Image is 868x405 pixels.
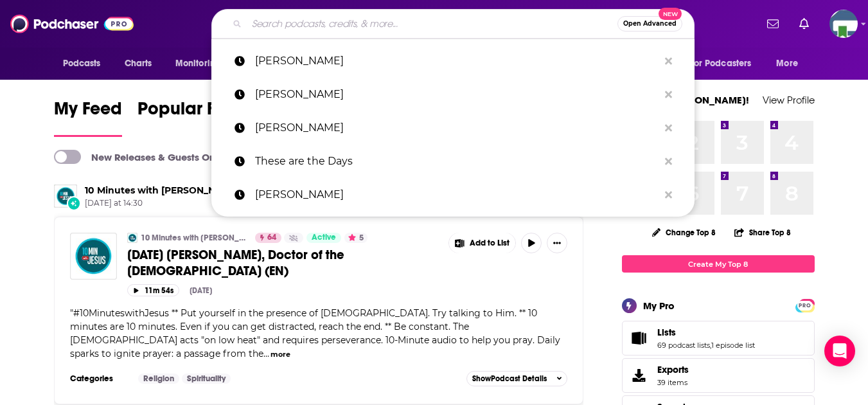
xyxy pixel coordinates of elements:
button: 5 [344,233,368,243]
span: Active [312,231,336,244]
button: ShowPodcast Details [466,371,568,386]
a: [PERSON_NAME] [211,178,695,212]
a: [PERSON_NAME] [211,44,695,78]
a: 10 Minutes with [PERSON_NAME] [141,233,247,243]
a: View Profile [763,94,815,106]
button: Show More Button [547,233,567,253]
span: New [659,8,682,20]
span: , [710,341,711,350]
a: Show notifications dropdown [794,13,814,35]
div: Open Intercom Messenger [824,336,855,366]
a: 10 Minutes with Jesus [85,184,240,196]
span: #10MinuteswithJesus ** Put yourself in the presence of [DEMOGRAPHIC_DATA]. Try talking to Him. **... [70,307,560,359]
div: My Pro [643,300,675,312]
div: [DATE] [190,286,212,295]
a: Active [306,233,341,243]
a: [DATE] [PERSON_NAME], Doctor of the [DEMOGRAPHIC_DATA] (EN) [127,247,439,279]
span: More [776,55,798,73]
a: 1 episode list [711,341,755,350]
p: These are the Days [255,145,659,178]
a: These are the Days [211,145,695,178]
input: Search podcasts, credits, & more... [247,14,617,34]
a: Create My Top 8 [622,255,815,273]
span: Open Advanced [623,21,677,27]
span: My Feed [54,98,122,127]
span: Popular Feed [137,98,247,127]
a: 64 [255,233,281,243]
span: For Podcasters [690,55,752,73]
a: Lists [657,327,755,338]
button: Change Top 8 [644,224,724,240]
span: Logged in as KCMedia [829,10,858,38]
span: Exports [626,366,652,384]
a: My Feed [54,98,122,137]
a: 69 podcast lists [657,341,710,350]
button: Show More Button [449,233,516,253]
img: 10 Minutes with Jesus [54,184,77,208]
span: [DATE] [PERSON_NAME], Doctor of the [DEMOGRAPHIC_DATA] (EN) [127,247,344,279]
span: PRO [797,301,813,310]
h3: Categories [70,373,128,384]
span: Add to List [470,239,509,248]
a: Spirituality [182,373,231,384]
p: Jeremy Roloff [255,178,659,212]
a: PRO [797,300,813,310]
button: open menu [767,51,814,76]
a: Lists [626,329,652,347]
span: Lists [622,321,815,355]
a: Popular Feed [137,98,247,137]
img: Podchaser - Follow, Share and Rate Podcasts [10,12,134,36]
img: User Profile [829,10,858,38]
h3: released a new episode [85,184,343,197]
button: 11m 54s [127,284,179,296]
span: Exports [657,364,689,375]
span: ... [263,348,269,359]
a: Show notifications dropdown [762,13,784,35]
p: Louise Thompson [255,44,659,78]
span: " [70,307,560,359]
span: Lists [657,327,676,338]
a: Charts [116,51,160,76]
button: Show profile menu [829,10,858,38]
span: Monitoring [175,55,221,73]
span: 64 [267,231,276,244]
span: Show Podcast Details [472,374,547,383]
a: [PERSON_NAME] [211,111,695,145]
button: Open AdvancedNew [617,16,682,32]
button: Share Top 8 [734,220,792,245]
button: open menu [54,51,118,76]
a: [PERSON_NAME] [211,78,695,111]
p: Lisa Bevere [255,111,659,145]
span: [DATE] at 14:30 [85,198,343,209]
div: New Episode [67,196,81,210]
span: Charts [125,55,152,73]
img: 09-10-25 John Henry Newman, Doctor of the Church (EN) [70,233,117,280]
img: 10 Minutes with Jesus [127,233,137,243]
a: Exports [622,358,815,393]
button: open menu [166,51,238,76]
a: New Releases & Guests Only [54,150,223,164]
button: open menu [682,51,770,76]
button: more [270,349,290,360]
p: sazan hendrix [255,78,659,111]
span: 39 items [657,378,689,387]
a: Religion [138,373,179,384]
span: Podcasts [63,55,101,73]
div: Search podcasts, credits, & more... [211,9,695,39]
